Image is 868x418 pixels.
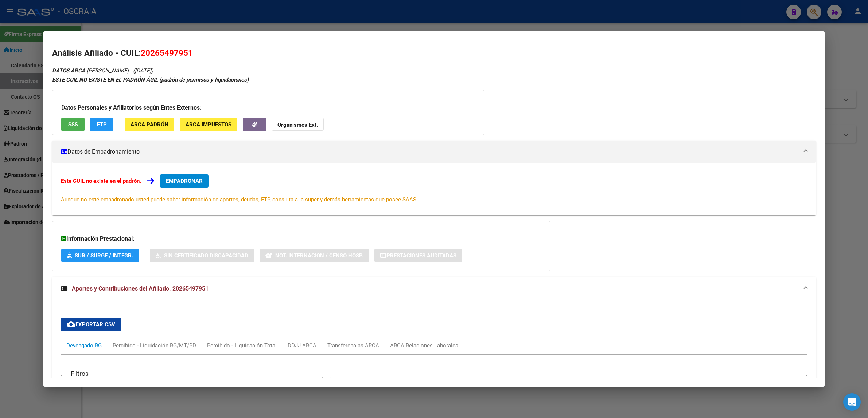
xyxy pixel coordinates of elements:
span: 20265497951 [141,48,193,58]
button: Prestaciones Auditadas [374,249,462,262]
mat-panel-title: Datos de Empadronamiento [61,147,798,156]
span: ARCA Padrón [131,121,168,128]
button: ARCA Padrón [125,118,174,131]
button: EMPADRONAR [160,174,209,188]
div: DDJJ ARCA [288,342,316,350]
div: Devengado RG [66,342,102,350]
span: Not. Internacion / Censo Hosp. [275,252,363,259]
button: Sin Certificado Discapacidad [150,249,254,262]
button: FTP [90,118,113,131]
mat-icon: cloud_download [67,320,75,328]
div: Datos de Empadronamiento [52,163,816,215]
h3: Datos Personales y Afiliatorios según Entes Externos: [61,103,475,112]
button: Not. Internacion / Censo Hosp. [260,249,369,262]
span: SUR / SURGE / INTEGR. [75,252,133,259]
button: SSS [61,118,85,131]
div: Percibido - Liquidación RG/MT/PD [113,342,196,350]
span: Prestaciones Auditadas [386,252,456,259]
span: EMPADRONAR [166,178,203,184]
span: FTP [97,121,107,128]
div: Open Intercom Messenger [843,393,861,411]
span: ([DATE]) [133,67,153,74]
strong: Este CUIL no existe en el padrón. [61,178,141,184]
div: Percibido - Liquidación Total [207,342,277,350]
h3: Información Prestacional: [61,234,541,243]
strong: Organismos Ext. [277,122,318,128]
button: Organismos Ext. [272,118,324,131]
h2: Análisis Afiliado - CUIL: [52,47,816,59]
span: Sin Certificado Discapacidad [164,252,248,259]
button: SUR / SURGE / INTEGR. [61,249,139,262]
span: ARCA Impuestos [186,121,231,128]
div: Transferencias ARCA [327,342,379,350]
div: ARCA Relaciones Laborales [390,342,458,350]
mat-expansion-panel-header: Datos de Empadronamiento [52,141,816,163]
button: ARCA Impuestos [180,118,237,131]
span: Exportar CSV [67,321,115,328]
strong: ESTE CUIL NO EXISTE EN EL PADRÓN ÁGIL (padrón de permisos y liquidaciones) [52,76,249,83]
mat-expansion-panel-header: Aportes y Contribuciones del Afiliado: 20265497951 [52,277,816,300]
h3: Filtros [67,370,92,378]
button: Exportar CSV [61,318,121,331]
span: SSS [68,121,78,128]
strong: DATOS ARCA: [52,67,87,74]
span: [PERSON_NAME] [52,67,129,74]
span: Aportes y Contribuciones del Afiliado: 20265497951 [72,285,209,292]
span: Aunque no esté empadronado usted puede saber información de aportes, deudas, FTP, consulta a la s... [61,196,418,203]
